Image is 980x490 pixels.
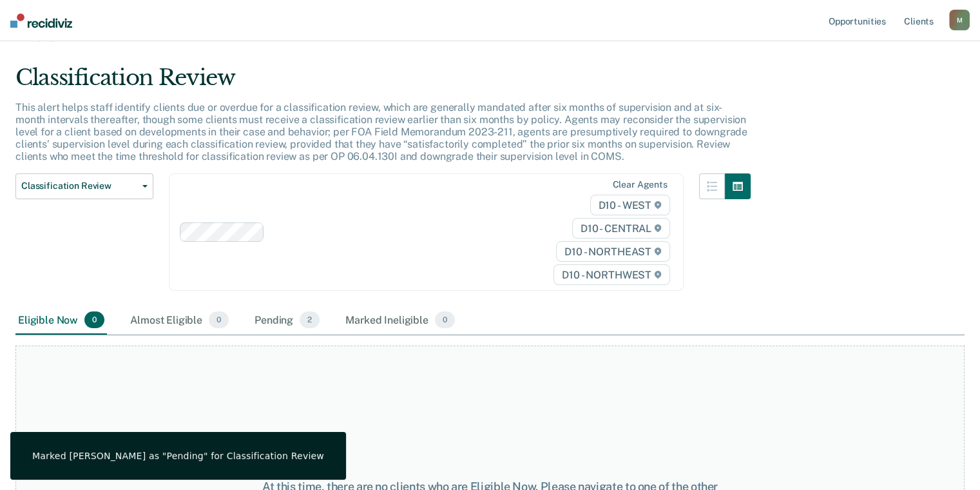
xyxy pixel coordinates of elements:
[15,64,751,101] div: Classification Review
[572,218,670,239] span: D10 - CENTRAL
[15,101,747,163] p: This alert helps staff identify clients due or overdue for a classification review, which are gen...
[128,306,231,335] div: Almost Eligible0
[590,195,670,215] span: D10 - WEST
[32,450,324,462] div: Marked [PERSON_NAME] as "Pending" for Classification Review
[553,264,669,285] span: D10 - NORTHWEST
[21,181,137,191] span: Classification Review
[84,311,104,328] span: 0
[556,241,669,262] span: D10 - NORTHEAST
[15,173,153,199] button: Classification Review
[612,179,667,190] div: Clear agents
[343,306,457,335] div: Marked Ineligible0
[949,10,970,30] button: M
[252,306,322,335] div: Pending2
[209,311,229,328] span: 0
[15,306,107,335] div: Eligible Now0
[435,311,455,328] span: 0
[300,311,320,328] span: 2
[10,14,72,28] img: Recidiviz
